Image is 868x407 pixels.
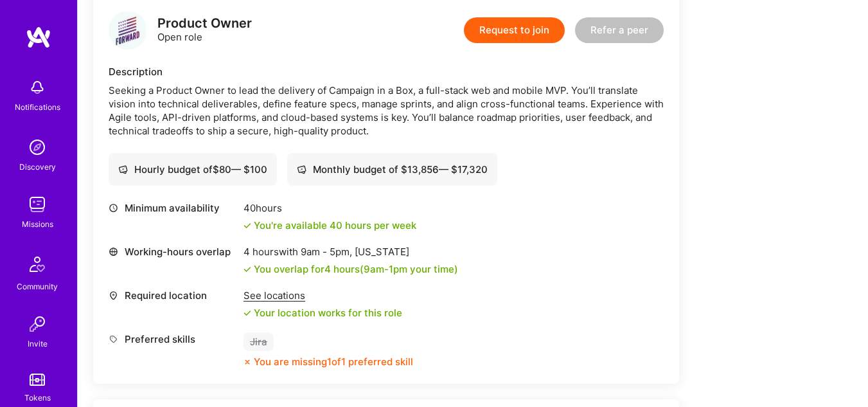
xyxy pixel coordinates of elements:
i: icon Clock [109,203,118,213]
i: icon Tag [109,334,118,344]
i: icon World [109,247,118,257]
div: Invite [28,337,48,350]
div: Community [17,280,58,293]
div: Tokens [24,391,51,404]
div: 4 hours with [US_STATE] [244,245,458,258]
div: Preferred skills [109,332,237,346]
div: Discovery [19,160,56,174]
img: Invite [24,311,50,337]
i: icon Location [109,291,118,300]
span: 9am - 5pm , [298,246,355,258]
i: icon Check [244,309,251,317]
div: Seeking a Product Owner to lead the delivery of Campaign in a Box, a full-stack web and mobile MV... [109,84,664,138]
div: Hourly budget of $ 80 — $ 100 [118,163,267,176]
div: Required location [109,289,237,302]
i: icon Cash [118,165,128,174]
button: Request to join [464,17,565,43]
div: Jira [244,332,274,351]
img: logo [109,11,147,50]
div: Minimum availability [109,201,237,215]
div: See locations [244,289,402,302]
div: Open role [157,17,252,44]
button: Refer a peer [575,17,664,43]
img: logo [26,26,51,49]
img: discovery [24,134,50,160]
i: icon Check [244,222,251,230]
div: Missions [22,217,53,231]
img: bell [24,75,50,100]
div: Product Owner [157,17,252,30]
div: Your location works for this role [244,306,402,320]
img: Community [22,249,53,280]
div: Notifications [15,100,60,114]
div: You're available 40 hours per week [244,219,416,232]
div: 40 hours [244,201,416,215]
div: You overlap for 4 hours ( your time) [254,262,458,276]
i: icon CloseOrange [244,358,251,366]
div: Description [109,65,664,78]
img: tokens [30,374,45,386]
div: You are missing 1 of 1 preferred skill [254,355,413,368]
i: icon Cash [297,165,306,174]
i: icon Check [244,266,251,273]
div: Working-hours overlap [109,245,237,258]
span: 9am - 1pm [364,263,407,275]
img: teamwork [24,192,50,217]
div: Monthly budget of $ 13,856 — $ 17,320 [297,163,488,176]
